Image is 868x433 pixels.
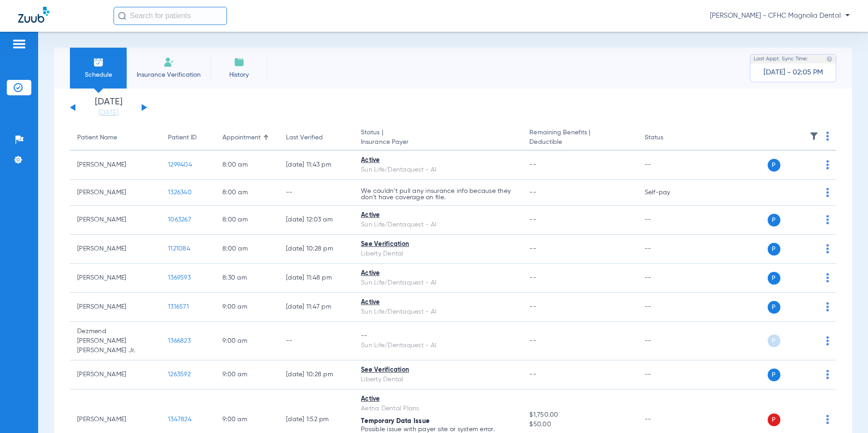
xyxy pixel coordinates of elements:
div: Chat Widget [823,389,868,433]
span: [DATE] - 02:05 PM [764,68,823,77]
td: [PERSON_NAME] [70,264,161,293]
td: [PERSON_NAME] [70,206,161,235]
td: 8:00 AM [215,206,279,235]
span: P [768,335,780,347]
span: $50.00 [529,420,630,429]
span: -- [529,338,536,344]
td: [PERSON_NAME] [70,180,161,206]
span: P [768,413,780,426]
span: [PERSON_NAME] - CFHC Magnolia Dental [710,11,850,20]
th: Status [637,125,699,151]
span: -- [529,275,536,281]
img: group-dot-blue.svg [826,302,829,311]
span: Schedule [77,70,120,79]
span: 1299404 [168,162,192,168]
img: group-dot-blue.svg [826,336,829,345]
img: group-dot-blue.svg [826,188,829,197]
td: [PERSON_NAME] [70,360,161,389]
span: P [768,272,780,285]
span: Insurance Payer [361,138,515,147]
span: 1366823 [168,338,191,344]
td: -- [637,322,699,360]
td: 8:00 AM [215,151,279,180]
td: -- [637,206,699,235]
span: P [768,159,780,172]
div: Active [361,156,515,165]
img: group-dot-blue.svg [826,160,829,169]
span: 1347824 [168,416,192,423]
span: -- [529,246,536,252]
div: Active [361,269,515,278]
span: -- [529,189,536,196]
div: Patient ID [168,133,197,143]
span: P [768,369,780,381]
div: Active [361,298,515,307]
td: [PERSON_NAME] [70,151,161,180]
span: $1,750.00 [529,410,630,420]
div: Sun Life/Dentaquest - AI [361,278,515,288]
div: Patient ID [168,133,208,143]
img: group-dot-blue.svg [826,244,829,253]
p: We couldn’t pull any insurance info because they don’t have coverage on file. [361,188,515,201]
div: Patient Name [77,133,117,143]
td: -- [279,322,354,360]
img: filter.svg [809,132,819,141]
span: Deductible [529,138,630,147]
td: Dezmend [PERSON_NAME] [PERSON_NAME] Jr. [70,322,161,360]
td: -- [637,360,699,389]
div: Appointment [222,133,261,143]
td: [DATE] 11:43 PM [279,151,354,180]
div: See Verification [361,240,515,249]
li: [DATE] [81,98,136,118]
div: Sun Life/Dentaquest - AI [361,307,515,317]
span: P [768,301,780,314]
span: 1121084 [168,246,190,252]
span: 1369593 [168,275,191,281]
span: -- [529,216,536,223]
img: hamburger-icon [12,39,26,49]
img: Schedule [93,57,104,68]
td: 9:00 AM [215,360,279,389]
img: Zuub Logo [18,7,49,23]
div: Active [361,211,515,220]
img: group-dot-blue.svg [826,273,829,282]
td: -- [637,293,699,322]
td: -- [637,235,699,264]
div: Last Verified [286,133,323,143]
img: group-dot-blue.svg [826,370,829,379]
div: Liberty Dental [361,375,515,384]
td: [PERSON_NAME] [70,293,161,322]
th: Status | [354,125,522,151]
img: Search Icon [118,12,126,20]
div: Sun Life/Dentaquest - AI [361,220,515,230]
div: See Verification [361,365,515,375]
span: P [768,243,780,256]
td: -- [637,151,699,180]
div: -- [361,331,515,341]
span: Temporary Data Issue [361,418,429,424]
td: 9:00 AM [215,293,279,322]
div: Appointment [222,133,271,143]
td: [DATE] 12:03 AM [279,206,354,235]
td: [DATE] 11:47 PM [279,293,354,322]
img: group-dot-blue.svg [826,132,829,141]
span: 1063267 [168,216,191,223]
div: Last Verified [286,133,346,143]
td: 9:00 AM [215,322,279,360]
td: [DATE] 10:28 PM [279,360,354,389]
span: -- [529,162,536,168]
td: 8:30 AM [215,264,279,293]
div: Aetna Dental Plans [361,404,515,413]
span: 1316571 [168,304,189,310]
span: -- [529,304,536,310]
span: Last Appt. Sync Time: [754,54,808,64]
div: Sun Life/Dentaquest - AI [361,165,515,175]
input: Search for patients [113,7,227,25]
div: Active [361,394,515,404]
img: group-dot-blue.svg [826,215,829,224]
span: History [217,70,261,79]
img: History [234,57,245,68]
th: Remaining Benefits | [522,125,637,151]
span: P [768,214,780,226]
td: -- [637,264,699,293]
